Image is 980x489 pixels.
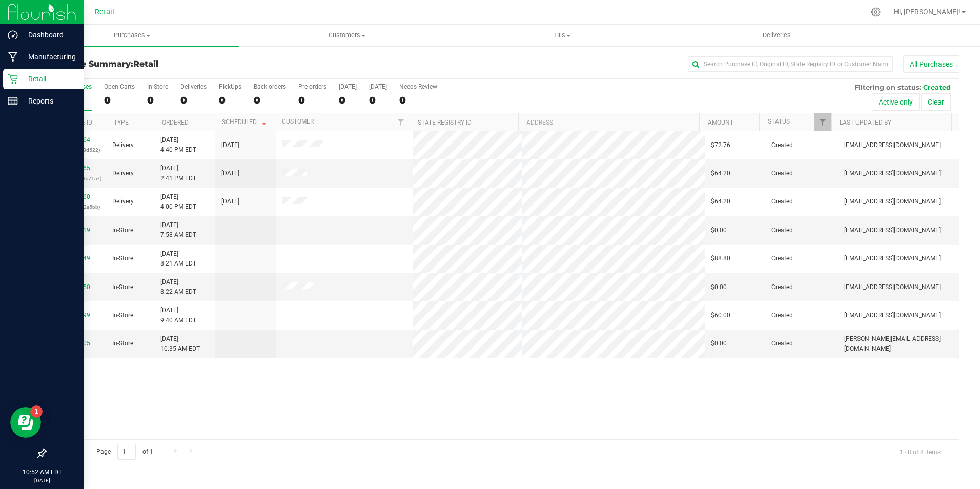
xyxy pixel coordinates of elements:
span: [DATE] 2:41 PM EDT [160,164,196,183]
span: $0.00 [711,282,727,292]
a: Tills [455,25,669,46]
span: Hi, [PERSON_NAME]! [894,8,961,16]
span: [DATE] 7:58 AM EDT [160,220,196,240]
span: [EMAIL_ADDRESS][DOMAIN_NAME] [844,140,941,150]
span: [DATE] 10:35 AM EDT [160,334,200,354]
span: Created [771,197,793,207]
a: Status [768,118,790,125]
span: [DATE] 9:40 AM EDT [160,305,196,325]
span: Created [771,140,793,150]
div: 0 [180,94,207,106]
div: Back-orders [254,83,286,90]
span: In-Store [112,226,133,235]
p: [DATE] [5,477,79,484]
inline-svg: Retail [8,74,18,84]
button: Active only [872,93,920,111]
a: Last Updated By [840,119,891,126]
span: $0.00 [711,226,727,235]
a: Ordered [162,119,189,126]
span: Delivery [112,140,134,150]
div: Needs Review [399,83,437,90]
span: Retail [133,59,158,69]
iframe: Resource center unread badge [30,405,43,418]
span: 1 - 8 of 8 items [891,444,949,459]
a: Scheduled [222,118,269,126]
span: Retail [95,8,114,16]
span: [DATE] [221,197,239,207]
div: 0 [219,94,241,106]
span: [PERSON_NAME][EMAIL_ADDRESS][DOMAIN_NAME] [844,334,953,354]
span: Created [771,311,793,320]
div: [DATE] [339,83,357,90]
iframe: Resource center [10,407,41,438]
span: In-Store [112,254,133,263]
input: 1 [117,444,136,460]
div: PickUps [219,83,241,90]
p: Dashboard [18,29,79,41]
a: Type [114,119,129,126]
span: $60.00 [711,311,730,320]
div: 0 [104,94,135,106]
div: 0 [254,94,286,106]
span: [DATE] 8:21 AM EDT [160,249,196,269]
button: Clear [921,93,951,111]
span: [EMAIL_ADDRESS][DOMAIN_NAME] [844,282,941,292]
div: 0 [298,94,326,106]
span: Delivery [112,197,134,207]
div: 0 [147,94,168,106]
span: In-Store [112,311,133,320]
span: In-Store [112,339,133,349]
div: Open Carts [104,83,135,90]
span: Deliveries [749,31,805,40]
span: Created [771,169,793,178]
span: Created [923,83,951,91]
button: All Purchases [903,55,959,73]
a: Purchases [25,25,239,46]
span: [DATE] 4:40 PM EDT [160,135,196,155]
span: Created [771,339,793,349]
p: Retail [18,73,79,85]
span: [DATE] [221,169,239,178]
span: Created [771,226,793,235]
span: [EMAIL_ADDRESS][DOMAIN_NAME] [844,254,941,263]
div: Manage settings [869,7,882,17]
inline-svg: Reports [8,96,18,106]
span: [DATE] 8:22 AM EDT [160,277,196,297]
th: Address [518,113,699,131]
span: [EMAIL_ADDRESS][DOMAIN_NAME] [844,311,941,320]
a: Customers [239,25,454,46]
p: Reports [18,95,79,107]
span: [EMAIL_ADDRESS][DOMAIN_NAME] [844,169,941,178]
h3: Purchase Summary: [45,59,350,69]
p: (53d5a51ce51a71a7) [52,174,100,184]
div: In Store [147,83,168,90]
a: State Registry ID [418,119,472,126]
span: Page of 1 [88,444,161,460]
input: Search Purchase ID, Original ID, State Registry ID or Customer Name... [688,56,893,72]
a: Customer [282,118,314,125]
a: Filter [814,113,831,131]
span: $0.00 [711,339,727,349]
span: Filtering on status: [854,83,921,91]
p: Manufacturing [18,51,79,63]
span: $72.76 [711,140,730,150]
span: $64.20 [711,197,730,207]
a: Filter [393,113,410,131]
inline-svg: Manufacturing [8,52,18,62]
span: Purchases [25,31,239,40]
span: [DATE] 4:00 PM EDT [160,192,196,212]
span: $88.80 [711,254,730,263]
span: [DATE] [221,140,239,150]
inline-svg: Dashboard [8,30,18,40]
span: Created [771,254,793,263]
div: Deliveries [180,83,207,90]
span: Tills [455,31,669,40]
a: Amount [708,119,733,126]
span: Delivery [112,169,134,178]
a: Deliveries [669,25,884,46]
span: In-Store [112,282,133,292]
div: 0 [369,94,387,106]
div: Pre-orders [298,83,326,90]
div: 0 [399,94,437,106]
